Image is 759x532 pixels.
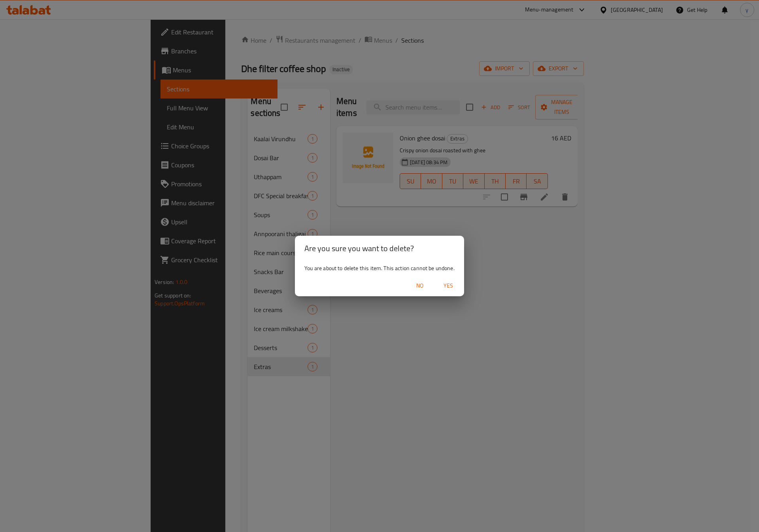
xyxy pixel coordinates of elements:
button: No [407,278,432,293]
span: No [410,281,429,291]
span: Yes [439,281,458,291]
div: You are about to delete this item. This action cannot be undone. [295,261,464,275]
h2: Are you sure you want to delete? [304,242,455,255]
button: Yes [436,278,461,293]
